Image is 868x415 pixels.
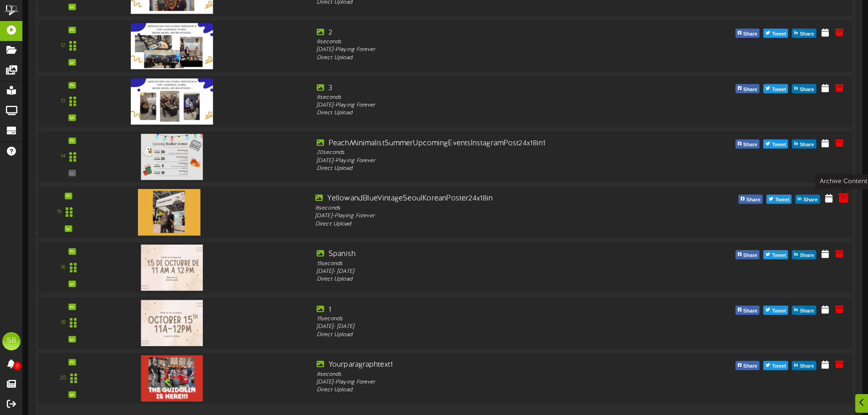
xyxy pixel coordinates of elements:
button: Share [792,250,816,259]
div: Direct Upload [317,165,642,173]
span: Share [741,84,759,94]
div: 8 seconds [315,204,644,212]
div: 1 [317,304,642,315]
div: [DATE] - [DATE] [317,267,642,275]
div: [DATE] - [DATE] [317,323,642,331]
span: 0 [13,362,21,370]
div: Direct Upload [317,386,642,394]
span: Share [745,195,762,205]
span: Share [741,29,759,39]
button: Share [792,29,816,38]
span: Share [741,306,759,316]
button: Tweet [763,84,788,93]
button: Share [735,250,760,259]
span: Share [798,140,816,150]
div: 8 seconds [317,38,642,46]
div: Direct Upload [317,109,642,117]
div: Yourparagraphtext1 [317,360,642,370]
button: Tweet [763,306,788,315]
button: Share [735,29,760,38]
div: Direct Upload [317,331,642,338]
button: Tweet [763,29,788,38]
button: Share [792,361,816,370]
span: Share [798,84,816,94]
button: Share [792,139,816,149]
div: 8 seconds [317,370,642,378]
span: Share [741,251,759,261]
div: 20 [60,374,66,382]
div: 15 seconds [317,315,642,323]
div: 13 [61,97,65,105]
span: Tweet [770,251,788,261]
div: [DATE] - Playing Forever [315,212,644,220]
span: Share [801,195,819,205]
span: Share [798,29,816,39]
div: YellowandBlueVintageSeoulKoreanPoster24x18in [315,194,644,204]
div: [DATE] - Playing Forever [317,46,642,54]
div: PeachMinimalistSummerUpcomingEventsInstagramPost24x18in1 [317,138,642,149]
button: Share [796,195,820,204]
button: Share [735,306,760,315]
div: 3 [317,83,642,93]
div: 2 [317,28,642,38]
img: ef5a3cae-debb-44e8-be5b-8f92815c3b7c.png [131,78,213,124]
div: 15 [57,208,62,216]
div: 15 seconds [317,260,642,267]
button: Share [735,361,760,370]
img: 62a5aa1a-5b1c-43d2-8d3a-1a94c9217b72.jpg [141,134,203,180]
button: Tweet [763,250,788,259]
span: Tweet [770,29,788,39]
span: Share [798,251,816,261]
div: Direct Upload [317,276,642,283]
div: 16 [61,264,66,272]
img: 8b6d597f-f7c0-44a9-9717-9aa233bfb628.jpg [141,355,203,401]
button: Tweet [763,139,788,149]
div: [DATE] - Playing Forever [317,157,642,164]
div: [DATE] - Playing Forever [317,378,642,386]
div: Direct Upload [315,220,644,228]
span: Tweet [773,195,791,205]
img: 2fb8e5b5-18dd-4e06-82e6-353c0a546a01.jpg [141,245,203,291]
span: Share [798,361,816,371]
div: SB [2,332,21,350]
button: Share [735,84,760,93]
span: Share [798,306,816,316]
img: f152f5dd-85c5-4560-977f-d51bff98df27.jpg [138,189,200,236]
div: Spanish [317,249,642,260]
span: Tweet [770,140,788,150]
span: Share [741,361,759,371]
button: Tweet [763,361,788,370]
span: Share [741,140,759,150]
div: 8 seconds [317,93,642,101]
button: Share [735,139,760,149]
img: caec7f3a-dd79-46d1-a4aa-3d9c20d51e77.jpg [141,300,203,346]
button: Share [738,195,763,204]
div: [DATE] - Playing Forever [317,102,642,109]
img: 69bceaa0-3288-4177-a941-dea3a273a46c.png [131,23,213,69]
span: Tweet [770,306,788,316]
span: Tweet [770,84,788,94]
div: 14 [61,153,65,161]
div: 20 seconds [317,149,642,157]
span: Tweet [770,361,788,371]
div: 18 [61,319,66,327]
div: Direct Upload [317,54,642,61]
button: Tweet [766,195,791,204]
div: 12 [61,42,65,50]
button: Share [792,84,816,93]
button: Share [792,306,816,315]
